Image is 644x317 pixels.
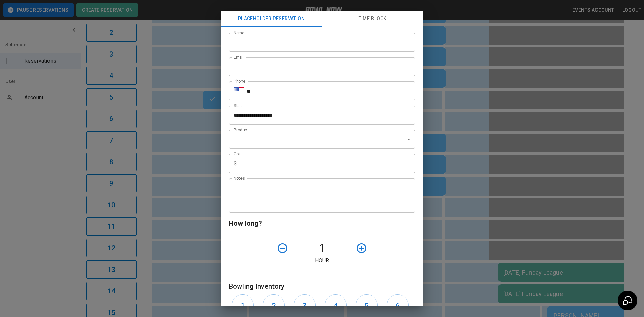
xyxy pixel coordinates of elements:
input: Choose date, selected date is Aug 17, 2025 [229,106,410,125]
button: Time Block [322,11,423,27]
button: 3 [294,294,316,316]
button: Select country [234,86,244,96]
h6: 3 [303,300,307,311]
h6: 6 [396,300,399,311]
button: 6 [387,294,409,316]
h4: 1 [291,241,353,255]
h6: Bowling Inventory [229,281,415,292]
p: Hour [229,257,415,265]
h6: How long? [229,218,415,229]
button: Placeholder Reservation [221,11,322,27]
h6: 5 [365,300,368,311]
h6: 1 [241,300,245,311]
h6: 2 [272,300,276,311]
div: ​ [229,130,415,149]
button: 1 [232,294,254,316]
button: 4 [325,294,347,316]
p: $ [234,160,237,168]
label: Start [234,103,242,108]
label: Phone [234,78,245,84]
h6: 4 [334,300,337,311]
button: 2 [263,294,285,316]
button: 5 [356,294,378,316]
